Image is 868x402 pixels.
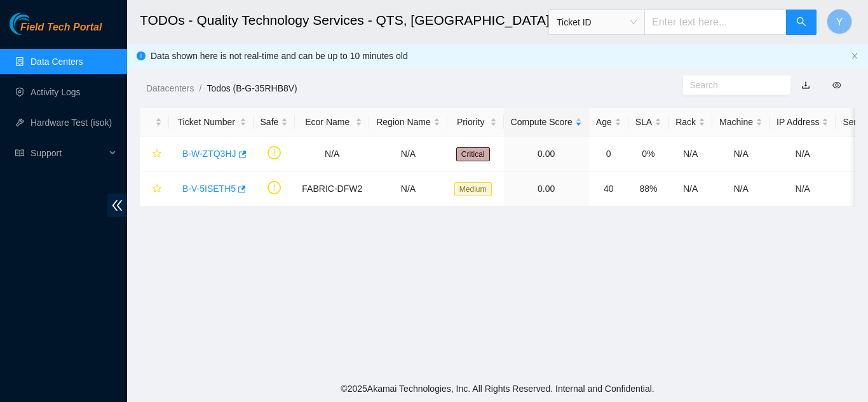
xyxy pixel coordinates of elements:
[851,52,858,60] span: close
[295,137,369,171] td: N/A
[31,57,83,67] a: Data Centers
[153,184,161,194] span: star
[668,137,712,171] td: N/A
[31,117,112,128] a: Hardware Test (isok)
[644,10,787,35] input: Enter text here...
[796,17,806,29] span: search
[786,10,817,35] button: search
[454,182,492,196] span: Medium
[712,137,770,171] td: N/A
[712,171,770,206] td: N/A
[10,23,102,39] a: Akamai TechnologiesField Tech Portal
[836,14,843,30] span: Y
[207,83,297,93] a: Todos (B-G-35RHB8V)
[10,13,64,35] img: Akamai Technologies
[456,147,490,161] span: Critical
[369,171,447,206] td: N/A
[770,137,836,171] td: N/A
[770,171,836,206] td: N/A
[199,83,201,93] span: /
[20,22,102,34] span: Field Tech Portal
[31,140,105,166] span: Support
[182,149,236,159] a: B-W-ZTQ3HJ
[295,171,369,206] td: FABRIC-DFW2
[628,137,668,171] td: 0%
[127,375,868,402] footer: © 2025 Akamai Technologies, Inc. All Rights Reserved. Internal and Confidential.
[268,146,281,159] span: exclamation-circle
[369,137,447,171] td: N/A
[504,137,589,171] td: 0.00
[182,184,236,194] a: B-V-5ISETH5
[15,149,24,157] span: read
[827,9,852,34] button: Y
[147,144,162,164] button: star
[107,194,127,217] span: double-left
[792,75,820,95] button: download
[153,149,161,159] span: star
[832,81,841,90] span: eye
[690,78,774,92] input: Search
[668,171,712,206] td: N/A
[504,171,589,206] td: 0.00
[31,87,81,97] a: Activity Logs
[147,178,162,199] button: star
[146,83,194,93] a: Datacenters
[801,80,810,90] a: download
[268,181,281,194] span: exclamation-circle
[628,171,668,206] td: 88%
[589,137,628,171] td: 0
[557,13,637,32] span: Ticket ID
[589,171,628,206] td: 40
[851,52,858,60] button: close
